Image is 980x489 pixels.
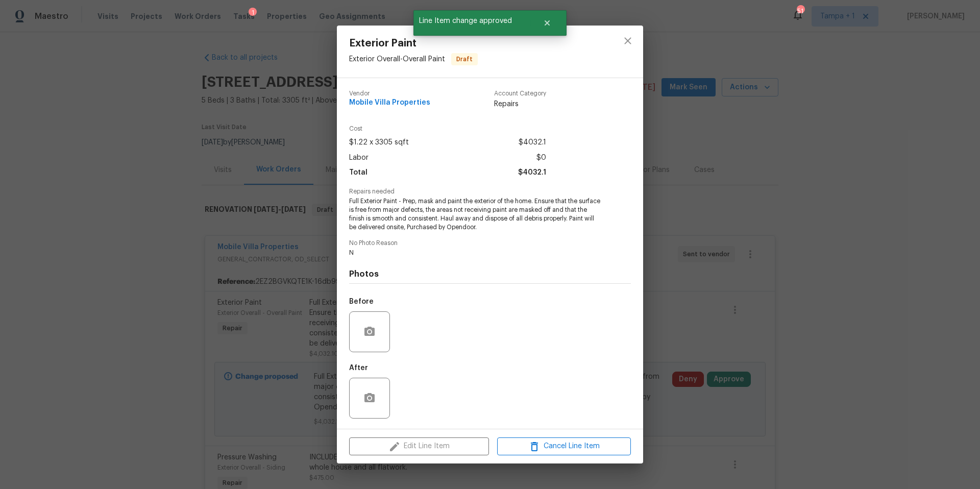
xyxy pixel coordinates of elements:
[518,165,546,180] span: $4032.1
[536,151,546,165] span: $0
[349,165,367,180] span: Total
[349,38,478,49] span: Exterior Paint
[497,437,631,455] button: Cancel Line Item
[349,188,631,195] span: Repairs needed
[349,90,430,97] span: Vendor
[797,6,804,16] div: 51
[494,90,546,97] span: Account Category
[519,135,546,150] span: $4032.1
[349,99,430,107] span: Mobile Villa Properties
[349,298,374,305] h5: Before
[452,54,477,64] span: Draft
[349,240,631,247] span: No Photo Reason
[413,10,530,32] span: Line Item change approved
[349,269,631,279] h4: Photos
[249,8,257,18] div: 1
[349,56,445,63] span: Exterior Overall - Overall Paint
[500,440,628,453] span: Cancel Line Item
[349,151,369,165] span: Labor
[349,364,368,372] h5: After
[349,135,409,150] span: $1.22 x 3305 sqft
[349,197,603,231] span: Full Exterior Paint - Prep, mask and paint the exterior of the home. Ensure that the surface is f...
[494,99,546,109] span: Repairs
[349,249,603,257] span: N
[616,29,640,53] button: close
[530,13,564,33] button: Close
[349,126,546,132] span: Cost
